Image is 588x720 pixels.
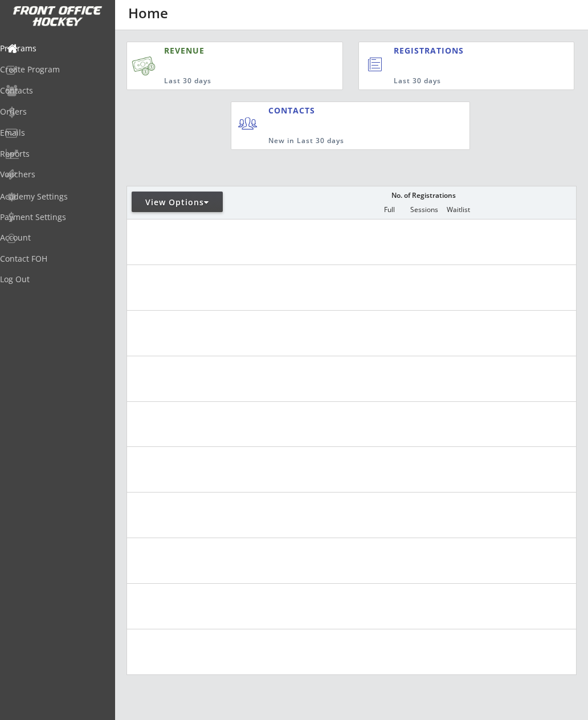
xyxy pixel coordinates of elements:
[164,45,289,56] div: REVENUE
[394,76,528,86] div: Last 30 days
[441,206,475,214] div: Waitlist
[268,136,416,146] div: New in Last 30 days
[164,76,289,86] div: Last 30 days
[407,206,441,214] div: Sessions
[388,192,459,200] div: No. of Registrations
[394,45,523,56] div: REGISTRATIONS
[268,105,320,116] div: CONTACTS
[132,197,223,208] div: View Options
[372,206,406,214] div: Full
